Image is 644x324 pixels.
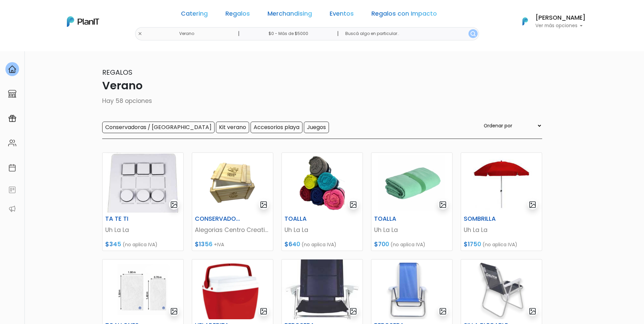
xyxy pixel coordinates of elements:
img: feedback-78b5a0c8f98aac82b08bfc38622c3050aee476f2c9584af64705fc4e61158814.svg [8,186,16,194]
input: Conservadoras / [GEOGRAPHIC_DATA] [102,122,215,133]
img: thumb_WhatsApp_Image_2023-10-16_at_20.11.37.jpg [371,153,452,213]
a: Regalos [225,11,250,19]
h6: TOALLA [370,215,426,222]
img: gallery-light [260,201,268,209]
p: | [238,30,240,38]
img: thumb_Captura_de_pantalla_2024-09-05_150741.png [461,259,542,319]
img: home-e721727adea9d79c4d83392d1f703f7f8bce08238fde08b1acbfd93340b81755.svg [8,65,16,73]
p: Hay 58 opciones [102,96,542,105]
p: Ver más opciones [535,23,586,28]
a: Regalos con Impacto [371,11,437,19]
span: (no aplica IVA) [390,241,425,248]
span: (no aplica IVA) [301,241,336,248]
img: gallery-light [170,307,178,315]
p: | [337,30,339,38]
a: Merchandising [268,11,312,19]
img: campaigns-02234683943229c281be62815700db0a1741e53638e28bf9629b52c665b00959.svg [8,114,16,123]
img: thumb_Captura_de_pantalla_2024-09-05_150832.png [371,259,452,319]
img: thumb_WhatsApp_Image_2023-11-21_at_17.30.47.jpeg [282,259,363,319]
span: $700 [374,240,389,248]
img: partners-52edf745621dab592f3b2c58e3bca9d71375a7ef29c3b500c9f145b62cc070d4.svg [8,205,16,213]
img: search_button-432b6d5273f82d61273b3651a40e1bd1b912527efae98b1b7a1b2c0702e16a8d.svg [471,31,476,36]
h6: TOALLA [280,215,336,222]
input: Kit verano [216,122,249,133]
img: gallery-light [529,201,536,209]
input: Buscá algo en particular.. [340,27,479,40]
p: Verano [102,77,542,94]
img: marketplace-4ceaa7011d94191e9ded77b95e3339b90024bf715f7c57f8cf31f2d8c509eaba.svg [8,90,16,98]
input: Accesorios playa [251,122,302,133]
img: thumb_Captura_de_pantalla_2023-09-12_131513-PhotoRoom.png [192,153,273,213]
a: gallery-light TA TE TI Uh La La $345 (no aplica IVA) [102,152,184,251]
span: +IVA [214,241,224,248]
img: gallery-light [349,201,357,209]
img: people-662611757002400ad9ed0e3c099ab2801c6687ba6c219adb57efc949bc21e19d.svg [8,139,16,147]
h6: TA TE TI [101,215,157,222]
img: gallery-light [439,307,447,315]
span: $1750 [464,240,481,248]
p: Uh La La [105,226,181,234]
h6: CONSERVADORA [191,215,246,222]
a: gallery-light TOALLA Uh La La $700 (no aplica IVA) [371,152,453,251]
a: gallery-light CONSERVADORA Alegorias Centro Creativo $1356 +IVA [192,152,273,251]
span: (no aplica IVA) [123,241,158,248]
p: Alegorias Centro Creativo [195,226,270,234]
span: (no aplica IVA) [482,241,517,248]
img: thumb_WhatsApp_Image_2023-10-16_at_20.09.06.jpg [282,153,363,213]
img: PlanIt Logo [518,14,533,29]
img: thumb_WhatsApp_Image_2023-10-16_at_20.14.41.jpeg [461,153,542,213]
span: $1356 [195,240,213,248]
img: thumb_Captura_de_pantalla_2023-10-27_155328.jpg [103,259,183,319]
p: Regalos [102,67,542,77]
p: Uh La La [374,226,449,234]
img: PlanIt Logo [67,16,99,27]
a: Eventos [330,11,354,19]
img: gallery-light [170,201,178,209]
span: $640 [284,240,300,248]
img: thumb_WhatsApp_Image_2023-05-22_at_09.03.46.jpeg [103,153,183,213]
button: PlanIt Logo [PERSON_NAME] Ver más opciones [514,13,586,30]
a: Catering [181,11,208,19]
h6: SOMBRILLA [460,215,515,222]
img: thumb_Captura_de_pantalla_2025-08-27_153741.png [192,259,273,319]
img: close-6986928ebcb1d6c9903e3b54e860dbc4d054630f23adef3a32610726dff6a82b.svg [138,32,142,36]
img: calendar-87d922413cdce8b2cf7b7f5f62616a5cf9e4887200fb71536465627b3292af00.svg [8,164,16,172]
h6: [PERSON_NAME] [535,15,586,21]
a: gallery-light TOALLA Uh La La $640 (no aplica IVA) [281,152,363,251]
img: gallery-light [260,307,268,315]
p: Uh La La [464,226,539,234]
img: gallery-light [439,201,447,209]
span: $345 [105,240,121,248]
img: gallery-light [349,307,357,315]
p: Uh La La [284,226,360,234]
a: gallery-light SOMBRILLA Uh La La $1750 (no aplica IVA) [461,152,542,251]
input: Juegos [304,122,329,133]
img: gallery-light [529,307,536,315]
